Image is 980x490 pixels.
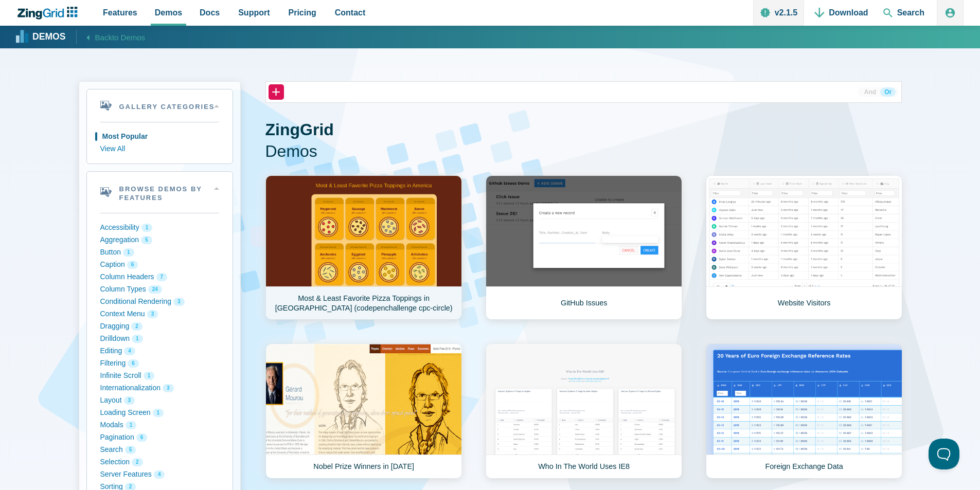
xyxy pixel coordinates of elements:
button: Loading Screen 1 [100,407,219,419]
button: Drilldown 1 [100,333,219,345]
span: Contact [335,6,366,20]
span: Features [103,6,137,20]
button: Editing 4 [100,345,219,357]
span: to Demos [112,33,145,42]
button: Or [880,87,896,97]
a: ZingChart Logo. Click to return to the homepage [16,7,83,20]
button: Conditional Rendering 3 [100,296,219,308]
span: Docs [200,6,220,20]
a: Backto Demos [76,30,146,44]
button: Selection 2 [100,456,219,468]
button: Context Menu 3 [100,308,219,320]
span: Pricing [289,6,316,20]
span: Demos [155,6,182,20]
summary: Browse Demos By Features [87,172,233,213]
a: Nobel Prize Winners in [DATE] [265,343,462,479]
a: Foreign Exchange Data [706,343,902,479]
strong: ZingGrid [265,120,334,139]
span: Back [95,31,146,44]
button: Column Headers 7 [100,271,219,283]
button: Infinite Scroll 1 [100,370,219,382]
button: Filtering 6 [100,357,219,370]
button: View All [100,143,219,155]
button: Pagination 6 [100,431,219,444]
button: Caption 6 [100,259,219,271]
a: GitHub Issues [486,175,682,320]
button: Layout 3 [100,394,219,407]
button: Search 5 [100,444,219,456]
a: Who In The World Uses IE8 [486,343,682,479]
button: Column Types 24 [100,283,219,296]
button: Aggregation 5 [100,234,219,246]
button: Internationalization 3 [100,382,219,394]
a: Website Visitors [706,175,902,320]
a: Demos [17,29,66,45]
button: + [269,84,284,100]
button: Modals 1 [100,419,219,431]
span: Support [238,6,270,20]
button: Server Features 4 [100,468,219,481]
iframe: Toggle Customer Support [929,439,959,469]
button: Most Popular [100,131,219,143]
button: Dragging 2 [100,320,219,333]
a: Most & Least Favorite Pizza Toppings in [GEOGRAPHIC_DATA] (codepenchallenge cpc-circle) [265,175,462,320]
button: Button 1 [100,246,219,259]
button: Accessibility 1 [100,222,219,234]
button: And [860,87,880,97]
span: Demos [265,141,902,162]
strong: Demos [32,32,66,42]
summary: Gallery Categories [87,89,233,122]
